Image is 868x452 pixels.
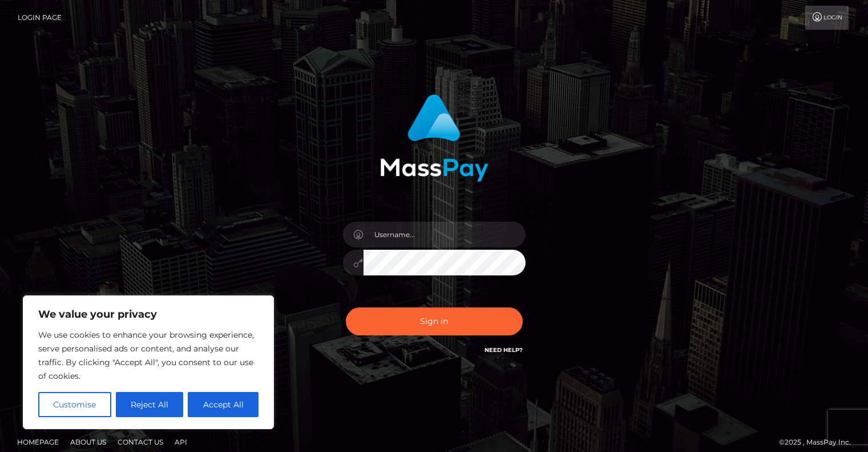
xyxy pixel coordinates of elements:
a: Login Page [18,6,62,30]
a: Contact Us [113,433,168,451]
a: Need Help? [485,346,523,354]
button: Accept All [188,392,259,417]
a: API [170,433,192,451]
button: Reject All [116,392,184,417]
button: Customise [38,392,111,417]
a: Login [805,6,849,30]
input: Username... [364,222,526,247]
div: © 2025 , MassPay Inc. [779,436,859,449]
p: We value your privacy [38,307,259,321]
button: Sign in [346,307,523,335]
p: We use cookies to enhance your browsing experience, serve personalised ads or content, and analys... [38,328,259,383]
div: We value your privacy [23,295,274,429]
img: MassPay Login [380,94,488,182]
a: Homepage [13,433,63,451]
a: About Us [66,433,111,451]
